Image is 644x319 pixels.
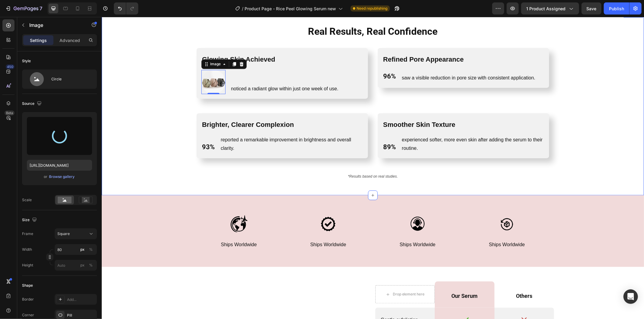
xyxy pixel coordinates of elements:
img: gempages_557143386495124243-01c1caad-3f53-4b62-ac8f-b9728142d92d.webp [125,195,149,219]
p: experienced softer, more even skin after adding the serum to their routine. [300,119,442,136]
p: Brighter, Clearer Complexion [100,102,261,114]
span: Need republishing [357,6,387,11]
span: Save [587,6,597,11]
div: px [80,263,85,268]
div: Source [22,100,43,108]
p: Ships Worldwide [277,224,355,232]
input: https://example.com/image.jpg [27,160,92,171]
p: Refined Pore Appearance [281,37,442,49]
div: Style [22,58,31,64]
input: px% [55,260,97,271]
p: Settings [30,37,47,43]
button: Publish [604,2,629,14]
p: noticed a radiant glow within just one week of use. [129,68,237,76]
div: % [89,263,93,268]
span: or [44,173,48,180]
span: Product Page - Rice Peel Glowing Serum new [245,5,336,12]
p: Ships Worldwide [187,224,266,232]
input: px% [55,244,97,255]
div: Add... [67,297,95,302]
p: saw a visible reduction in pore size with consistent application. [300,57,434,66]
div: Browse gallery [49,174,75,179]
div: Image [107,44,120,50]
div: Drop element here [291,275,323,280]
p: Advanced [59,37,80,43]
p: Others [401,275,444,282]
button: % [79,262,86,269]
iframe: Design area [102,17,644,319]
p: Smoother Skin Texture [281,102,442,114]
img: gempages_557143386495124243-6ce721da-8292-426a-a616-45ad1851fa19.webp [304,195,328,219]
p: Our Serum [341,275,385,282]
label: Height [22,263,33,268]
div: 450 [6,64,14,69]
p: Gentle exfoliation [279,299,328,308]
span: Square [57,231,70,237]
div: Shape [22,283,33,288]
p: Ships Worldwide [366,224,444,232]
p: Image [29,21,81,29]
button: px [87,262,95,269]
p: reported a remarkable improvement in brightness and overall clarity. [119,119,261,136]
div: Beta [5,111,14,115]
button: px [87,246,95,253]
div: Undo/Redo [114,2,138,14]
div: Publish [609,5,624,12]
span: 1 product assigned [526,5,566,12]
p: 93% [100,124,113,136]
button: Save [582,2,601,14]
button: 1 product assigned [521,2,579,14]
label: Width [22,247,32,252]
img: gempages_557143386495124243-a331a2ce-02d4-488b-9735-a4eec84af126.webp [214,195,239,219]
div: Pill [67,313,95,318]
label: Frame [22,231,33,237]
p: 96% [281,53,294,66]
button: Browse gallery [49,174,75,180]
img: gempages_557143386495124243-c6754806-238d-42ed-a604-1b0544221284.webp [393,195,417,219]
div: Border [22,297,34,302]
div: Size [22,216,38,224]
span: / [242,5,243,12]
div: px [80,247,85,252]
p: 89% [281,124,294,136]
button: % [79,246,86,253]
button: Square [55,228,97,239]
div: Scale [22,197,32,203]
div: % [89,247,93,252]
p: 7 [40,5,42,12]
div: Corner [22,312,34,318]
div: Open Intercom Messenger [623,289,638,304]
p: *Results based on real studies. [5,156,537,163]
button: 7 [2,2,45,14]
div: Circle [51,72,88,86]
p: Ships Worldwide [98,224,176,232]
